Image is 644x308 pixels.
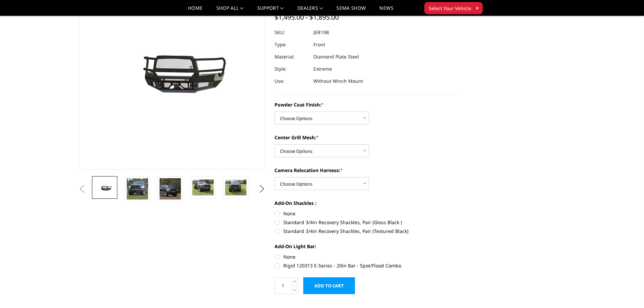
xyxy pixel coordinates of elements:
label: Powder Coat Finish: [275,101,461,108]
label: Rigid 120313 E-Series - 20in Bar - Spot/Flood Combo [275,262,461,269]
button: Next [257,184,267,194]
dt: SKU: [275,26,308,39]
iframe: Chat Widget [610,276,644,308]
button: Previous [77,184,87,194]
input: Add to Cart [303,277,355,294]
img: 2019-2026 Ram 2500-3500 - FT Series - Extreme Front Bumper [94,183,115,192]
dd: Diamond Plate Steel [313,51,359,63]
label: Add-On Light Bar: [275,243,461,250]
dt: Material: [275,51,308,63]
a: SEMA Show [336,6,366,16]
dd: JER19B [313,26,329,39]
label: Add-On Shackles : [275,199,461,207]
a: shop all [216,6,244,16]
dd: Front [313,39,325,51]
label: None [275,210,461,217]
a: Home [188,6,202,16]
img: 2019-2026 Ram 2500-3500 - FT Series - Extreme Front Bumper [225,180,246,195]
a: News [379,6,393,16]
label: Camera Relocation Harness: [275,167,461,174]
dt: Use: [275,75,308,87]
dt: Style: [275,63,308,75]
button: Select Your Vehicle [424,2,483,14]
dd: Without Winch Mount [313,75,363,87]
label: Standard 3/4in Recovery Shackles, Pair (Gloss Black ) [275,219,461,226]
img: 2019-2026 Ram 2500-3500 - FT Series - Extreme Front Bumper [127,178,148,199]
label: Center Grill Mesh: [275,134,461,141]
span: Select Your Vehicle [429,5,471,12]
img: 2019-2026 Ram 2500-3500 - FT Series - Extreme Front Bumper [160,178,181,199]
label: None [275,253,461,260]
a: Dealers [297,6,323,16]
span: $1,495.00 - $1,895.00 [275,13,339,22]
dt: Type: [275,39,308,51]
a: Support [257,6,284,16]
dd: Extreme [313,63,332,75]
span: ▾ [476,4,478,11]
label: Standard 3/4in Recovery Shackles, Pair (Textured Black) [275,228,461,235]
img: 2019-2026 Ram 2500-3500 - FT Series - Extreme Front Bumper [192,180,214,195]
